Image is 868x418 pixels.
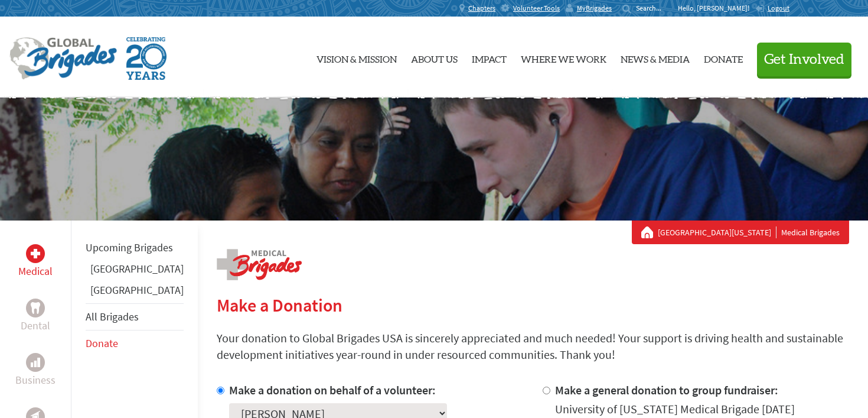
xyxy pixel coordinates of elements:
[15,372,56,388] p: Business
[768,4,789,12] span: Logout
[18,263,53,280] p: Medical
[86,235,184,261] li: Upcoming Brigades
[18,244,53,280] a: MedicalMedical
[9,37,117,80] img: Global Brigades Logo
[521,27,606,88] a: Where We Work
[86,336,118,350] a: Donate
[555,383,778,397] label: Make a general donation to group fundraiser:
[678,4,755,13] p: Hello, [PERSON_NAME]!
[316,27,397,88] a: Vision & Mission
[90,262,184,276] a: [GEOGRAPHIC_DATA]
[15,353,56,388] a: BusinessBusiness
[472,27,507,88] a: Impact
[126,37,167,80] img: Global Brigades Celebrating 20 Years
[229,383,436,397] label: Make a donation on behalf of a volunteer:
[658,226,776,238] a: [GEOGRAPHIC_DATA][US_STATE]
[217,249,302,280] img: logo-medical.png
[21,317,50,334] p: Dental
[26,244,45,263] div: Medical
[217,294,849,316] h2: Make a Donation
[86,330,184,357] li: Donate
[217,330,849,363] p: Your donation to Global Brigades USA is sincerely appreciated and much needed! Your support is dr...
[636,4,670,12] input: Search...
[513,4,560,13] span: Volunteer Tools
[86,261,184,282] li: Ghana
[31,358,40,367] img: Business
[764,53,844,67] span: Get Involved
[757,43,851,76] button: Get Involved
[577,4,612,13] span: MyBrigades
[641,226,840,238] div: Medical Brigades
[86,303,184,330] li: All Brigades
[621,27,690,88] a: News & Media
[468,4,495,13] span: Chapters
[31,302,40,313] img: Dental
[26,353,45,372] div: Business
[90,283,184,297] a: [GEOGRAPHIC_DATA]
[26,299,45,317] div: Dental
[86,310,139,323] a: All Brigades
[31,249,40,258] img: Medical
[86,282,184,303] li: Panama
[86,241,173,254] a: Upcoming Brigades
[21,299,50,334] a: DentalDental
[755,4,789,13] a: Logout
[704,27,743,88] a: Donate
[411,27,458,88] a: About Us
